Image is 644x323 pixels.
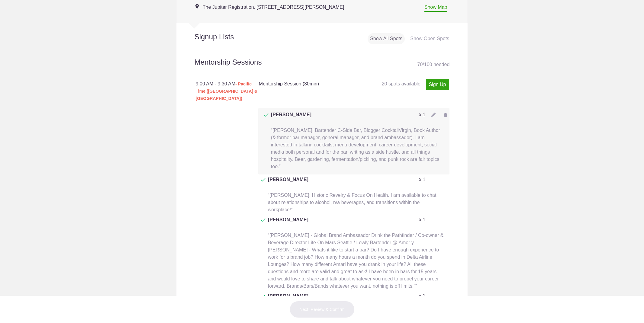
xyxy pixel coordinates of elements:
[382,81,420,86] span: 20 spots available
[264,113,269,117] img: Check dark green
[423,62,424,67] span: /
[261,178,266,182] img: Check dark green
[424,5,447,12] a: Show Map
[419,293,425,300] p: x 1
[408,33,452,44] div: Show Open Spots
[431,113,436,117] img: Pencil gray
[268,193,436,212] span: “[PERSON_NAME]: Historic Revelry & Focus On Health. I am available to chat about relationships to...
[259,80,354,88] h4: Mentorship Session (30min)
[290,301,355,318] button: Next: Review & Confirm
[444,113,447,117] img: Trash gray
[268,293,308,307] span: [PERSON_NAME]
[419,216,425,223] p: x 1
[261,218,266,222] img: Check dark green
[261,295,266,298] img: Check dark green
[196,80,259,102] div: 9:00 AM - 9:30 AM
[176,32,274,41] h2: Signup Lists
[419,111,425,118] p: x 1
[196,82,258,101] span: - Pacific Time ([GEOGRAPHIC_DATA] & [GEOGRAPHIC_DATA])
[368,33,405,44] div: Show All Spots
[271,128,440,169] span: “[PERSON_NAME]: Bartender C-Side Bar, Blogger CocktailVirgin, Book Author (& former bar manager, ...
[268,216,308,231] span: [PERSON_NAME]
[271,111,311,126] span: [PERSON_NAME]
[195,57,450,74] h2: Mentorship Sessions
[417,60,450,69] div: 70 100 needed
[268,176,308,190] span: [PERSON_NAME]
[203,5,344,10] span: The Jupiter Registration, [STREET_ADDRESS][PERSON_NAME]
[419,176,425,183] p: x 1
[195,4,199,9] img: Event location
[426,79,449,90] a: Sign Up
[268,233,444,289] span: “[PERSON_NAME] - Global Brand Ambassador Drink the Pathfinder / Co-owner & Beverage Director Life...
